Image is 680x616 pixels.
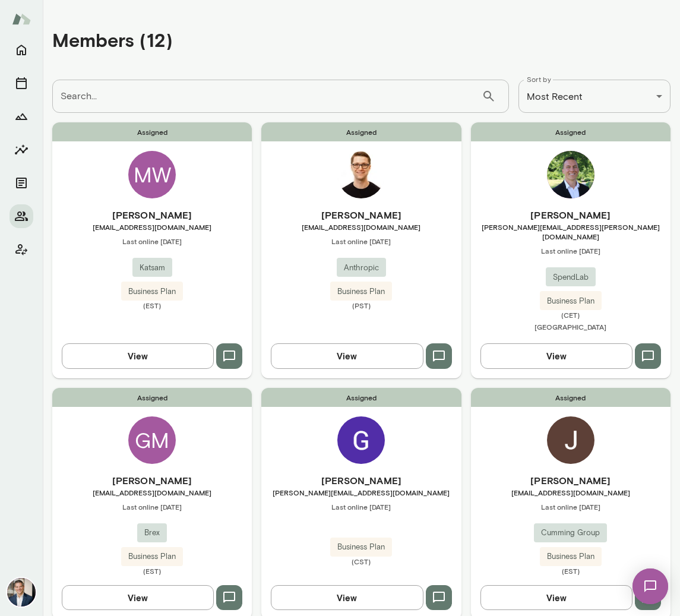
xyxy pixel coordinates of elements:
[137,527,167,539] span: Brex
[534,527,607,539] span: Cumming Group
[52,388,252,407] span: Assigned
[10,105,33,128] button: Growth Plan
[330,286,392,298] span: Business Plan
[132,262,172,274] span: Katsam
[271,585,423,610] button: View
[471,502,670,511] span: Last online [DATE]
[261,208,461,222] h6: [PERSON_NAME]
[261,502,461,511] span: Last online [DATE]
[261,122,461,141] span: Assigned
[471,310,670,320] span: (CET)
[52,122,252,141] span: Assigned
[547,151,594,198] img: Stefan Berentsen
[471,566,670,576] span: (EST)
[52,566,252,576] span: (EST)
[10,38,33,62] button: Home
[52,222,252,232] span: [EMAIL_ADDRESS][DOMAIN_NAME]
[527,74,551,84] label: Sort by
[62,343,214,368] button: View
[471,122,670,141] span: Assigned
[471,388,670,407] span: Assigned
[547,416,594,464] img: Jarrod Ross
[261,301,461,310] span: (PST)
[480,585,632,610] button: View
[52,208,252,222] h6: [PERSON_NAME]
[52,236,252,246] span: Last online [DATE]
[546,271,596,283] span: SpendLab
[261,388,461,407] span: Assigned
[10,171,33,195] button: Documents
[261,222,461,232] span: [EMAIL_ADDRESS][DOMAIN_NAME]
[52,473,252,488] h6: [PERSON_NAME]
[52,29,173,51] h4: Members (12)
[471,488,670,497] span: [EMAIL_ADDRESS][DOMAIN_NAME]
[10,138,33,162] button: Insights
[337,416,385,464] img: Goutham Bhat
[540,295,602,307] span: Business Plan
[261,473,461,488] h6: [PERSON_NAME]
[52,301,252,310] span: (EST)
[52,502,252,511] span: Last online [DATE]
[7,578,36,606] img: Mark Zschocke
[337,151,385,198] img: David Williams
[62,585,214,610] button: View
[471,222,670,241] span: [PERSON_NAME][EMAIL_ADDRESS][PERSON_NAME][DOMAIN_NAME]
[471,246,670,255] span: Last online [DATE]
[480,343,632,368] button: View
[261,488,461,497] span: [PERSON_NAME][EMAIL_ADDRESS][DOMAIN_NAME]
[121,551,183,563] span: Business Plan
[471,208,670,222] h6: [PERSON_NAME]
[261,236,461,246] span: Last online [DATE]
[128,416,176,464] div: GM
[337,262,386,274] span: Anthropic
[10,238,33,261] button: Client app
[12,8,31,30] img: Mento
[261,557,461,566] span: (CST)
[540,551,602,563] span: Business Plan
[534,323,606,331] span: [GEOGRAPHIC_DATA]
[518,80,670,113] div: Most Recent
[271,343,423,368] button: View
[10,71,33,95] button: Sessions
[10,204,33,228] button: Members
[121,286,183,298] span: Business Plan
[128,151,176,198] div: MW
[330,541,392,553] span: Business Plan
[52,488,252,497] span: [EMAIL_ADDRESS][DOMAIN_NAME]
[471,473,670,488] h6: [PERSON_NAME]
